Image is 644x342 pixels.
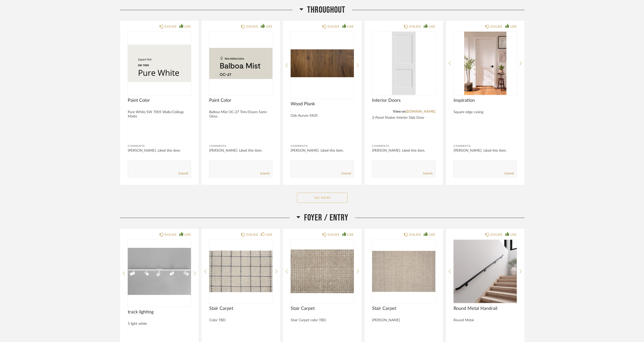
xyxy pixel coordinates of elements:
div: LIKE [429,24,435,29]
a: Submit [504,171,514,176]
div: 2-Panel Shaker Interior Slab Door [372,116,435,120]
span: Stair Carpet [291,306,354,311]
div: DISLIKE [409,232,421,237]
span: View on [393,110,406,113]
span: Paint Color [209,98,272,103]
div: DISLIKE [165,232,177,237]
div: LIKE [347,24,354,29]
div: [PERSON_NAME] [372,318,435,323]
span: Stair Carpet [209,306,272,311]
img: undefined [372,240,435,303]
div: Round Metal [454,318,517,323]
div: 5 light white [128,322,191,326]
div: 0 [128,240,191,303]
span: Stair Carpet [372,306,435,311]
div: LIKE [266,232,272,237]
a: Submit [260,171,270,176]
div: LIKE [266,24,272,29]
div: Comments: [291,144,354,149]
span: Throughout [307,5,345,15]
div: Comments: [372,144,435,149]
div: LIKE [510,232,517,237]
span: Foyer / Entry [304,212,348,223]
button: See More [297,193,348,203]
div: Pure White SW 7005 Walls/Ceilings Matte [128,110,191,119]
div: [PERSON_NAME]: Liked this item. [209,148,272,153]
div: Comments: [454,144,517,149]
span: Inspiration [454,98,517,103]
div: Balboa Mist OC-27 Trim/Doors Semi-Gloss [209,110,272,119]
div: Stair Carpet color TBD [291,318,354,323]
a: Submit [423,171,433,176]
img: undefined [209,240,272,303]
div: DISLIKE [328,232,339,237]
div: Color TBD [209,318,272,323]
span: Round Metal Handrail [454,306,517,311]
div: 0 [291,32,354,95]
div: DISLIKE [409,24,421,29]
span: Wood Plank [291,101,354,107]
div: DISLIKE [165,24,177,29]
div: DISLIKE [246,24,258,29]
a: [DOMAIN_NAME] [406,110,435,113]
span: Interior Doors [372,98,435,103]
div: Oak Aurum FA35 [291,114,354,118]
div: Square edge casing [454,110,517,114]
img: undefined [128,32,191,95]
div: LIKE [184,24,191,29]
span: Paint Color [128,98,191,103]
div: DISLIKE [328,24,339,29]
div: LIKE [510,24,517,29]
img: undefined [209,32,272,95]
div: Comments: [128,144,191,149]
div: [PERSON_NAME]: Liked this item. [291,148,354,153]
div: LIKE [347,232,354,237]
img: undefined [372,32,435,95]
div: [PERSON_NAME]: Liked this item. [454,148,517,153]
div: [PERSON_NAME]: Liked this item. [128,148,191,153]
img: undefined [454,240,517,303]
div: Comments: [209,144,272,149]
span: track lighting [128,309,191,315]
img: undefined [291,240,354,303]
div: DISLIKE [490,24,502,29]
div: DISLIKE [490,232,502,237]
a: Submit [179,171,188,176]
div: [PERSON_NAME]: Liked this item. [372,148,435,153]
img: undefined [128,240,191,303]
div: LIKE [184,232,191,237]
a: Submit [341,171,351,176]
img: undefined [454,32,517,95]
div: DISLIKE [246,232,258,237]
div: LIKE [429,232,435,237]
img: undefined [291,32,354,95]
